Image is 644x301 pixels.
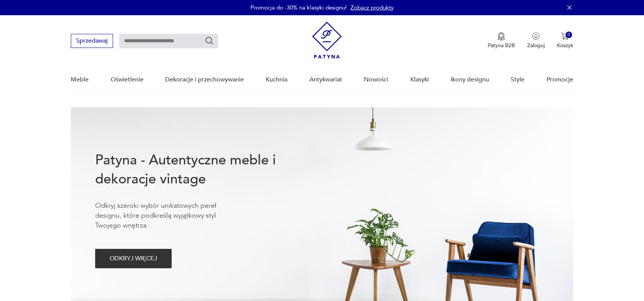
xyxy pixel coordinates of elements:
[488,32,515,49] a: Ikona medaluPatyna B2B
[488,32,515,49] button: Patyna B2B
[111,65,143,94] a: Oświetlenie
[71,34,113,48] button: Sprzedawaj
[266,65,287,94] a: Kuchnia
[95,151,301,189] h1: Patyna - Autentyczne meble i dekoracje vintage
[309,65,342,94] a: Antykwariat
[71,65,89,94] a: Meble
[547,65,573,94] a: Promocje
[532,32,540,40] img: Ikonka użytkownika
[250,4,347,11] p: Promocja do -30% na klasyki designu!
[95,249,172,268] button: ODKRYJ WIĘCEJ
[511,65,524,94] a: Style
[527,42,545,49] p: Zaloguj
[488,42,515,49] p: Patyna B2B
[561,32,569,40] img: Ikona koszyka
[205,36,214,45] button: Szukaj
[557,42,573,49] p: Koszyk
[497,32,505,41] img: Ikona medalu
[165,65,244,94] a: Dekoracje i przechowywanie
[312,22,342,59] img: Patyna - sklep z meblami i dekoracjami vintage
[557,32,573,49] button: 0Koszyk
[527,32,545,49] button: Zaloguj
[351,4,394,11] a: Zobacz produkty
[95,201,240,231] p: Odkryj szeroki wybór unikatowych pereł designu, które podkreślą wyjątkowy styl Twojego wnętrza.
[95,256,172,262] a: ODKRYJ WIĘCEJ
[566,32,572,38] div: 0
[364,65,388,94] a: Nowości
[71,39,113,44] a: Sprzedawaj
[410,65,429,94] a: Klasyki
[451,65,489,94] a: Ikony designu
